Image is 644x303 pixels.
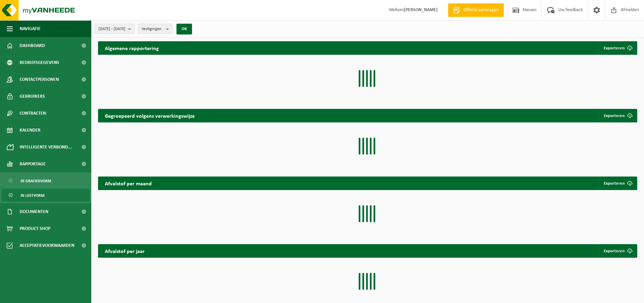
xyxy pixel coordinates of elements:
[20,71,59,88] span: Contactpersonen
[2,189,90,202] a: In lijstvorm
[20,203,48,220] span: Documenten
[95,24,135,34] button: [DATE] - [DATE]
[98,109,201,122] h2: Gegroepeerd volgens verwerkingswijze
[20,237,74,254] span: Acceptatievoorwaarden
[598,244,637,258] a: Exporteren
[20,88,45,105] span: Gebruikers
[20,105,46,122] span: Contracten
[462,7,500,14] span: Offerte aanvragen
[598,41,637,55] button: Exporteren
[98,177,159,190] h2: Afvalstof per maand
[20,20,41,37] span: Navigatie
[448,3,504,17] a: Offerte aanvragen
[176,24,192,34] button: OK
[98,244,151,257] h2: Afvalstof per jaar
[20,37,45,54] span: Dashboard
[21,189,44,202] span: In lijstvorm
[98,24,125,34] span: [DATE] - [DATE]
[138,24,172,34] button: Vestigingen
[142,24,163,34] span: Vestigingen
[21,174,51,187] span: In grafiekvorm
[20,156,46,172] span: Rapportage
[20,220,50,237] span: Product Shop
[20,54,59,71] span: Bedrijfsgegevens
[20,139,72,156] span: Intelligente verbond...
[2,174,90,187] a: In grafiekvorm
[404,7,438,13] strong: [PERSON_NAME]
[98,41,166,55] h2: Algemene rapportering
[598,177,637,190] a: Exporteren
[20,122,41,139] span: Kalender
[598,109,637,122] a: Exporteren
